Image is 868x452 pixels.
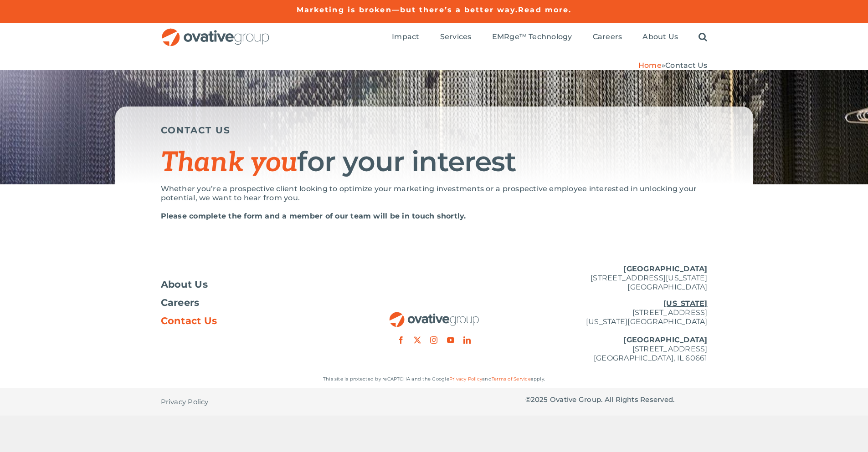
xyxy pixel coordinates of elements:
[161,125,708,136] h5: CONTACT US
[161,147,708,178] h1: for your interest
[642,32,678,41] span: About Us
[525,395,708,404] p: © Ovative Group. All Rights Reserved.
[161,147,298,179] span: Thank you
[161,388,209,416] a: Privacy Policy
[623,264,707,273] u: [GEOGRAPHIC_DATA]
[638,61,662,70] a: Home
[492,376,531,382] a: Terms of Service
[663,299,707,308] u: [US_STATE]
[392,32,419,41] span: Impact
[161,280,343,325] nav: Footer Menu
[161,212,466,220] strong: Please complete the form and a member of our team will be in touch shortly.
[593,32,622,41] span: Careers
[525,299,708,363] p: [STREET_ADDRESS] [US_STATE][GEOGRAPHIC_DATA] [STREET_ADDRESS] [GEOGRAPHIC_DATA], IL 60661
[531,395,548,404] span: 2025
[593,32,622,42] a: Careers
[430,336,437,344] a: instagram
[642,32,678,42] a: About Us
[518,5,571,14] a: Read more.
[392,23,707,52] nav: Menu
[389,311,480,320] a: OG_Full_horizontal_RGB
[161,280,208,289] span: About Us
[161,316,343,325] a: Contact Us
[161,388,343,416] nav: Footer - Privacy Policy
[161,280,343,289] a: About Us
[161,27,270,36] a: OG_Full_horizontal_RGB
[463,336,471,344] a: linkedin
[440,32,472,41] span: Services
[449,376,482,382] a: Privacy Policy
[525,264,708,292] p: [STREET_ADDRESS][US_STATE] [GEOGRAPHIC_DATA]
[297,5,519,14] a: Marketing is broken—but there’s a better way.
[161,298,200,307] span: Careers
[638,61,708,70] span: »
[665,61,707,70] span: Contact Us
[699,32,707,42] a: Search
[161,375,708,384] p: This site is protected by reCAPTCHA and the Google and apply.
[392,32,419,42] a: Impact
[161,298,343,307] a: Careers
[414,336,421,344] a: twitter
[397,336,405,344] a: facebook
[492,32,572,42] a: EMRge™ Technology
[492,32,572,41] span: EMRge™ Technology
[447,336,454,344] a: youtube
[623,335,707,344] u: [GEOGRAPHIC_DATA]
[161,184,708,203] p: Whether you’re a prospective client looking to optimize your marketing investments or a prospecti...
[161,397,209,406] span: Privacy Policy
[440,32,472,42] a: Services
[161,316,217,325] span: Contact Us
